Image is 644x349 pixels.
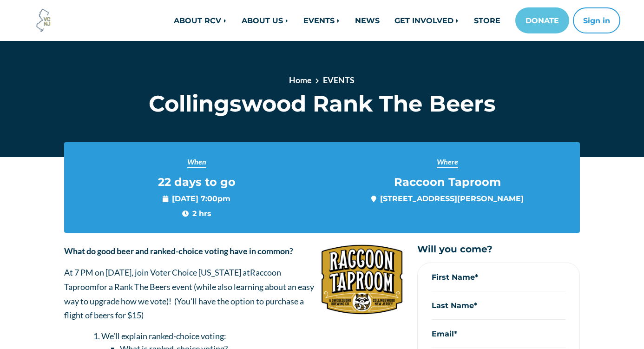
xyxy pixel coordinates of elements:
a: NEWS [348,11,387,30]
a: STORE [467,11,508,30]
a: Home [289,75,312,85]
a: ABOUT RCV [166,11,234,30]
span: [DATE] 7:00pm [163,193,230,204]
span: Where [437,156,458,168]
img: silologo1.png [321,244,403,315]
button: Sign in or sign up [573,7,620,33]
nav: breadcrumb [164,74,480,90]
a: EVENTS [323,75,355,85]
p: At 7 PM on [DATE], join Voter Choice [US_STATE] at for a Rank The Beers event (while also learnin... [64,265,403,322]
h1: Collingswood Rank The Beers [131,90,514,117]
section: Event info [64,142,580,233]
span: When [187,156,206,168]
img: Voter Choice NJ [31,8,56,33]
span: Raccoon Taproom [394,176,501,189]
span: ou'll have the option to purchase a flight of beers for $15) [64,296,304,321]
a: [STREET_ADDRESS][PERSON_NAME] [380,194,524,203]
strong: What do good beer and ranked-choice voting have in common? [64,246,293,256]
nav: Main navigation [123,7,620,33]
h5: Will you come? [417,244,580,255]
span: Raccoon Taproom [64,267,281,292]
a: GET INVOLVED [387,11,467,30]
a: ABOUT US [234,11,296,30]
span: 2 hrs [182,208,211,219]
a: DONATE [515,7,569,33]
a: EVENTS [296,11,348,30]
span: 22 days to go [158,176,236,189]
